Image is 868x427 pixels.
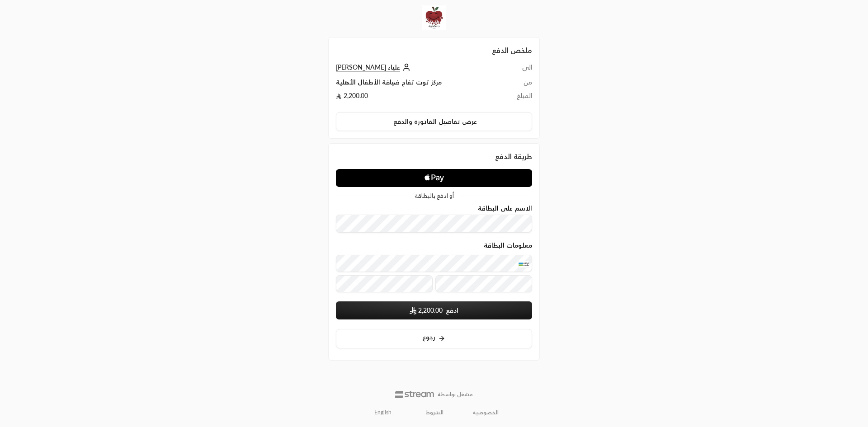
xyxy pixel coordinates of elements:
td: 2,200.00 [336,91,507,105]
span: أو ادفع بالبطاقة [415,193,454,199]
a: الخصوصية [473,409,499,416]
button: رجوع [336,329,532,348]
div: معلومات البطاقة [336,242,532,296]
span: 2,200.00 [418,306,443,315]
td: من [507,78,532,91]
img: MADA [518,260,529,267]
p: مشغل بواسطة [438,391,473,398]
a: English [369,405,396,420]
img: Company Logo [422,5,446,30]
span: رجوع [422,333,435,341]
label: الاسم على البطاقة [478,205,532,212]
td: مركز توت تفاح ضيافة الأطفال الأهلية [336,78,507,91]
td: المبلغ [507,91,532,105]
h2: ملخص الدفع [336,45,532,56]
span: علياء [PERSON_NAME] [336,63,400,71]
img: SAR [410,307,416,314]
div: طريقة الدفع [336,151,532,162]
a: الشروط [426,409,443,416]
td: الى [507,63,532,78]
legend: معلومات البطاقة [336,242,532,249]
a: علياء [PERSON_NAME] [336,63,413,71]
input: رمز التحقق CVC [435,275,532,292]
input: تاريخ الانتهاء [336,275,433,292]
button: عرض تفاصيل الفاتورة والدفع [336,112,532,131]
div: الاسم على البطاقة [336,205,532,233]
input: بطاقة ائتمانية [336,255,532,272]
button: ادفع SAR2,200.00 [336,301,532,319]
